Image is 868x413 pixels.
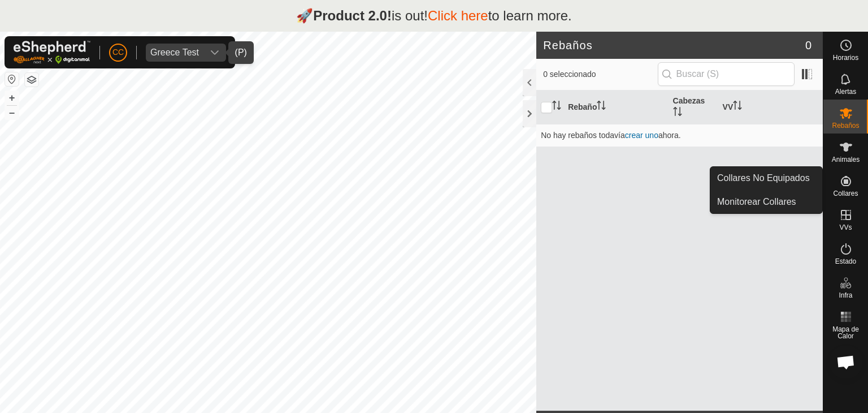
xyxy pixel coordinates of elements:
[710,191,822,213] a: Monitorear Collares
[717,195,796,209] span: Monitorear Collares
[543,68,657,80] span: 0 seleccionado
[5,72,19,86] button: Restablecer Mapa
[733,102,742,111] p-sorticon: Activar para ordenar
[710,167,822,190] a: Collares No Equipados
[25,73,38,87] button: Capas del Mapa
[150,48,199,57] div: Greece Test
[146,44,203,62] span: Greece Test
[669,91,718,124] th: Cabezas
[296,6,572,26] p: 🚀 is out! to learn more.
[832,122,859,129] span: Rebaños
[805,37,811,54] span: 0
[313,8,392,23] strong: Product 2.0!
[718,91,823,124] th: VV
[203,44,226,62] div: dropdown trigger
[839,292,852,299] span: Infra
[597,102,606,111] p-sorticon: Activar para ordenar
[112,46,124,58] span: CC
[829,345,863,379] div: Chat abierto
[832,156,860,163] span: Animales
[552,102,561,111] p-sorticon: Activar para ordenar
[14,41,90,64] img: Logo Gallagher
[826,326,865,339] span: Mapa de Calor
[563,91,668,124] th: Rebaño
[536,124,823,147] td: No hay rebaños todavía ahora.
[835,88,856,95] span: Alertas
[717,171,810,185] span: Collares No Equipados
[625,131,658,140] a: crear uno
[658,62,795,86] input: Buscar (S)
[673,109,682,118] p-sorticon: Activar para ordenar
[839,224,852,231] span: VVs
[833,54,858,61] span: Horarios
[833,190,858,197] span: Collares
[5,91,19,105] button: +
[835,258,856,265] span: Estado
[428,8,488,23] a: Click here
[543,38,805,52] h2: Rebaños
[5,106,19,119] button: –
